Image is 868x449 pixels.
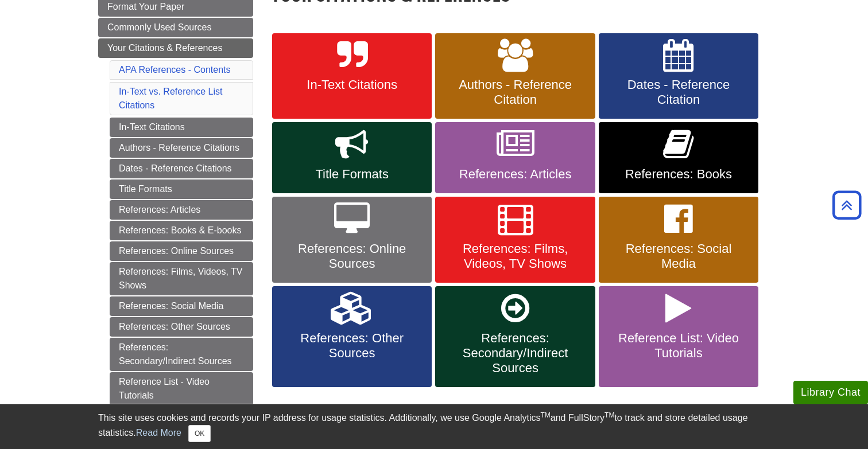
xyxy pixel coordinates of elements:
[136,428,181,438] a: Read More
[281,331,423,361] span: References: Other Sources
[607,241,750,271] span: References: Social Media
[107,43,222,53] span: Your Citations & References
[281,167,423,182] span: Title Formats
[599,286,758,387] a: Reference List: Video Tutorials
[110,338,253,371] a: References: Secondary/Indirect Sources
[272,33,432,119] a: In-Text Citations
[607,331,750,361] span: Reference List: Video Tutorials
[119,87,223,110] a: In-Text vs. Reference List Citations
[435,33,595,119] a: Authors - Reference Citation
[98,38,253,58] a: Your Citations & References
[107,2,184,11] span: Format Your Paper
[272,122,432,193] a: Title Formats
[110,200,253,220] a: References: Articles
[110,159,253,178] a: Dates - Reference Citations
[98,18,253,37] a: Commonly Used Sources
[604,411,614,419] sup: TM
[110,317,253,337] a: References: Other Sources
[281,241,423,271] span: References: Online Sources
[110,296,253,316] a: References: Social Media
[119,65,230,75] a: APA References - Contents
[188,425,211,442] button: Close
[110,221,253,240] a: References: Books & E-books
[272,197,432,283] a: References: Online Sources
[444,241,586,271] span: References: Films, Videos, TV Shows
[281,77,423,92] span: In-Text Citations
[110,179,253,199] a: Title Formats
[599,197,758,283] a: References: Social Media
[107,22,211,32] span: Commonly Used Sources
[444,77,586,107] span: Authors - Reference Citation
[444,167,586,182] span: References: Articles
[540,411,550,419] sup: TM
[110,372,253,405] a: Reference List - Video Tutorials
[435,286,595,387] a: References: Secondary/Indirect Sources
[599,122,758,193] a: References: Books
[98,411,770,442] div: This site uses cookies and records your IP address for usage statistics. Additionally, we use Goo...
[110,118,253,137] a: In-Text Citations
[110,262,253,295] a: References: Films, Videos, TV Shows
[110,138,253,158] a: Authors - Reference Citations
[272,286,432,387] a: References: Other Sources
[435,122,595,193] a: References: Articles
[607,77,750,107] span: Dates - Reference Citation
[435,197,595,283] a: References: Films, Videos, TV Shows
[793,381,868,404] button: Library Chat
[599,33,758,119] a: Dates - Reference Citation
[444,331,586,376] span: References: Secondary/Indirect Sources
[828,197,865,213] a: Back to Top
[110,241,253,261] a: References: Online Sources
[607,167,750,182] span: References: Books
